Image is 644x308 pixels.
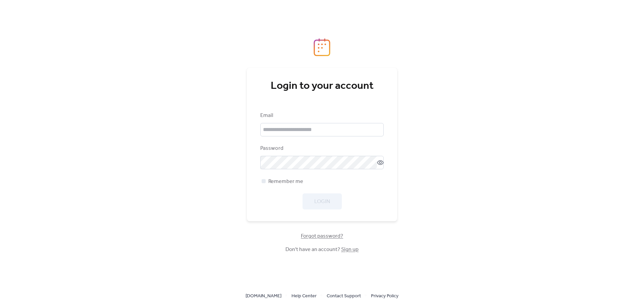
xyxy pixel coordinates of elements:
a: Privacy Policy [371,292,398,300]
a: Contact Support [327,292,361,300]
span: Privacy Policy [371,292,398,300]
span: Help Center [291,292,317,300]
a: Sign up [341,244,359,255]
div: Email [260,112,382,120]
div: Password [260,144,382,152]
span: Don't have an account? [285,246,359,254]
a: [DOMAIN_NAME] [246,292,281,300]
span: [DOMAIN_NAME] [246,292,281,300]
span: Forgot password? [301,232,343,240]
div: Login to your account [260,79,384,93]
span: Remember me [268,178,303,186]
span: Contact Support [327,292,361,300]
a: Help Center [291,292,317,300]
img: logo [314,38,330,56]
a: Forgot password? [301,234,343,238]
